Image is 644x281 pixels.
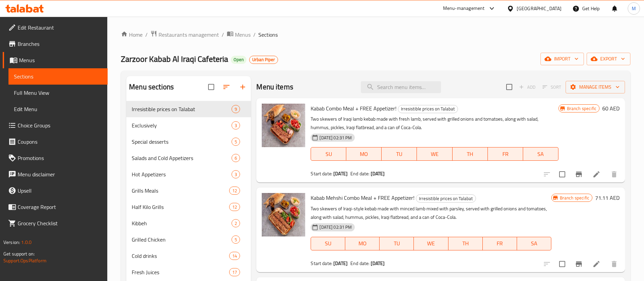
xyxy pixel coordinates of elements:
[18,219,102,227] span: Grocery Checklist
[250,57,278,63] span: Urban Piper
[232,121,240,129] div: items
[235,31,251,39] span: Menus
[232,139,240,145] span: 5
[3,150,108,166] a: Promotions
[126,264,251,280] div: Fresh Juices17
[126,101,251,117] div: Irresistible prices on Talabat9
[256,82,293,92] h2: Menu items
[3,238,20,247] span: Version:
[311,147,346,161] button: SU
[502,80,516,94] span: Select section
[348,239,377,248] span: MO
[126,134,251,150] div: Special desserts5
[420,149,449,159] span: WE
[3,256,47,265] a: Support.OpsPlatform
[416,194,476,203] div: Irresistible prices on Talabat
[204,80,218,94] span: Select all sections
[346,147,382,161] button: MO
[132,268,229,276] span: Fresh Juices
[361,81,441,93] input: search
[311,169,332,178] span: Start date:
[311,193,415,203] span: Kabab Mehshi Combo Meal + FREE Appetizer!
[540,53,584,65] button: import
[448,237,483,250] button: TH
[132,203,229,211] span: Half Kilo Grills
[132,138,232,146] span: Special desserts
[229,188,240,194] span: 12
[232,106,240,112] span: 9
[333,169,348,178] b: [DATE]
[3,166,108,182] a: Menu disclaimer
[317,224,354,230] span: [DATE] 02:31 PM
[18,170,102,178] span: Menu disclaimer
[132,219,232,227] div: Kibbeh
[371,259,385,268] b: [DATE]
[229,203,240,211] div: items
[398,105,458,113] span: Irresistible prices on Talabat
[488,147,523,161] button: FR
[232,235,240,244] div: items
[132,154,232,162] span: Salads and Cold Appetizers
[414,237,448,250] button: WE
[380,237,414,250] button: TU
[3,182,108,199] a: Upsell
[350,259,369,268] span: End date:
[145,31,148,39] li: /
[587,53,630,65] button: export
[14,105,102,113] span: Edit Menu
[132,121,232,129] div: Exclusively
[229,269,240,276] span: 17
[311,205,551,222] p: Two skewers of Iraqi-style kebab made with minced lamb mixed with parsley, served with grilled on...
[218,79,235,95] span: Sort sections
[443,4,485,13] div: Menu-management
[538,82,566,92] span: Select section first
[3,134,108,150] a: Coupons
[3,117,108,134] a: Choice Groups
[333,259,348,268] b: [DATE]
[227,30,251,39] a: Menus
[371,169,385,178] b: [DATE]
[520,239,549,248] span: SA
[18,203,102,211] span: Coverage Report
[126,248,251,264] div: Cold drinks14
[8,85,108,101] a: Full Menu View
[311,237,345,250] button: SU
[3,36,108,52] a: Branches
[491,149,520,159] span: FR
[3,215,108,231] a: Grocery Checklist
[253,31,256,39] li: /
[232,220,240,227] span: 2
[229,187,240,195] div: items
[592,170,601,178] a: Edit menu item
[571,166,587,182] button: Branch-specific-item
[132,105,232,113] span: Irresistible prices on Talabat
[231,56,246,64] div: Open
[314,149,344,159] span: SU
[262,104,305,147] img: Kabab Combo Meal + FREE Appetizer!
[3,52,108,68] a: Menus
[602,104,620,113] h6: 60 AED
[398,105,458,113] div: Irresistible prices on Talabat
[3,19,108,36] a: Edit Restaurant
[571,256,587,272] button: Branch-specific-item
[232,219,240,227] div: items
[417,147,452,161] button: WE
[231,57,246,63] span: Open
[516,82,538,92] span: Add item
[349,149,379,159] span: MO
[14,89,102,97] span: Full Menu View
[132,235,232,244] span: Grilled Chicken
[126,231,251,248] div: Grilled Chicken5
[232,171,240,178] span: 3
[229,253,240,259] span: 14
[232,138,240,146] div: items
[606,166,622,182] button: delete
[258,31,278,39] span: Sections
[132,170,232,178] div: Hot Appetizers
[132,252,229,260] div: Cold drinks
